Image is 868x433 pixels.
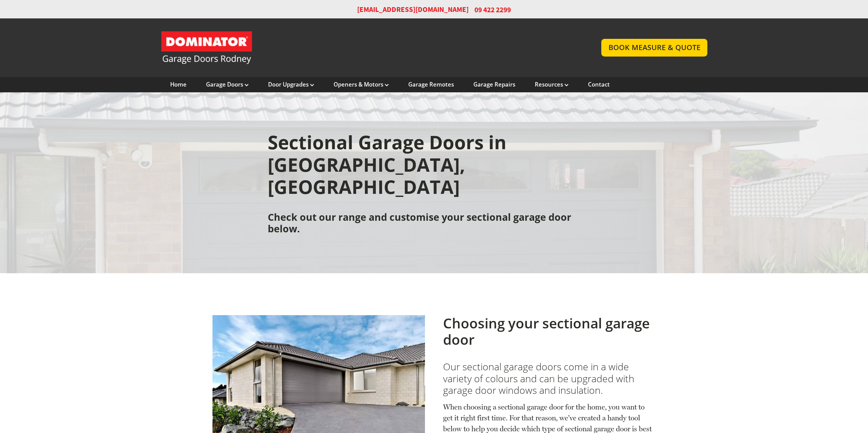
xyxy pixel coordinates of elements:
h3: Our sectional garage doors come in a wide variety of colours and can be upgraded with garage door... [443,361,656,396]
a: Openers & Motors [334,81,389,88]
strong: Check out our range and customise your sectional garage door below. [268,211,571,235]
a: Garage Remotes [408,81,454,88]
h1: Sectional Garage Doors in [GEOGRAPHIC_DATA], [GEOGRAPHIC_DATA] [268,131,600,198]
h2: Choosing your sectional garage door [443,315,656,348]
a: Garage Door and Secure Access Solutions homepage [161,31,588,65]
a: Garage Doors [206,81,249,88]
a: Home [170,81,187,88]
a: BOOK MEASURE & QUOTE [601,39,707,56]
a: Door Upgrades [268,81,314,88]
a: Resources [535,81,569,88]
span: 09 422 2299 [474,5,511,15]
a: Contact [588,81,610,88]
a: Garage Repairs [473,81,515,88]
a: [EMAIL_ADDRESS][DOMAIN_NAME] [357,5,469,15]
